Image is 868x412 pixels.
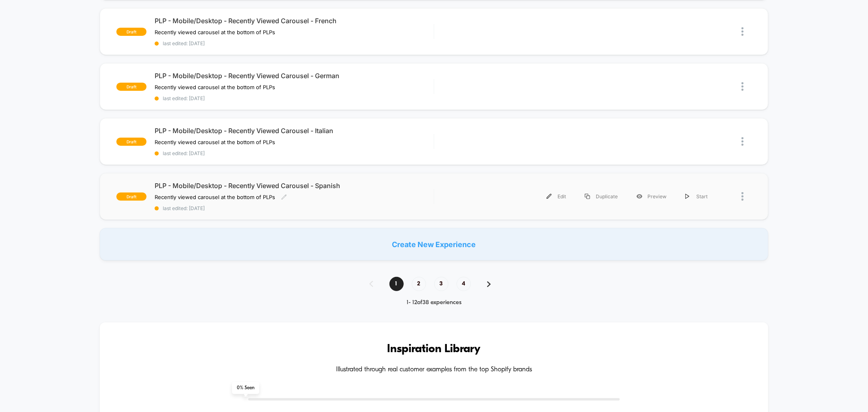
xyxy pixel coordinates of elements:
[457,277,471,291] span: 4
[741,192,743,201] img: close
[412,277,426,291] span: 2
[116,83,146,91] span: draft
[155,139,275,145] span: Recently viewed carousel at the bottom of PLPs
[155,182,433,190] span: PLP - Mobile/Desktop - Recently Viewed Carousel - Spanish
[676,187,717,206] div: Start
[155,95,433,101] span: last edited: [DATE]
[585,194,590,199] img: menu
[124,366,743,374] h4: Illustrated through real customer examples from the top Shopify brands
[116,138,146,146] span: draft
[232,382,259,394] span: 0 % Seen
[155,84,275,90] span: Recently viewed carousel at the bottom of PLPs
[100,228,768,261] div: Create New Experience
[389,277,404,291] span: 1
[434,277,448,291] span: 3
[361,299,507,306] div: 1 - 12 of 38 experiences
[547,194,552,199] img: menu
[487,281,491,287] img: pagination forward
[537,187,575,206] div: Edit
[155,150,433,156] span: last edited: [DATE]
[627,187,676,206] div: Preview
[741,82,743,91] img: close
[116,28,146,36] span: draft
[155,205,433,211] span: last edited: [DATE]
[575,187,627,206] div: Duplicate
[124,343,743,356] h3: Inspiration Library
[155,29,275,35] span: Recently viewed carousel at the bottom of PLPs
[155,72,433,80] span: PLP - Mobile/Desktop - Recently Viewed Carousel - German
[155,17,433,25] span: PLP - Mobile/Desktop - Recently Viewed Carousel - French
[155,40,433,46] span: last edited: [DATE]
[741,27,743,36] img: close
[155,127,433,135] span: PLP - Mobile/Desktop - Recently Viewed Carousel - Italian
[155,194,275,200] span: Recently viewed carousel at the bottom of PLPs
[116,193,146,201] span: draft
[685,194,689,199] img: menu
[741,137,743,146] img: close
